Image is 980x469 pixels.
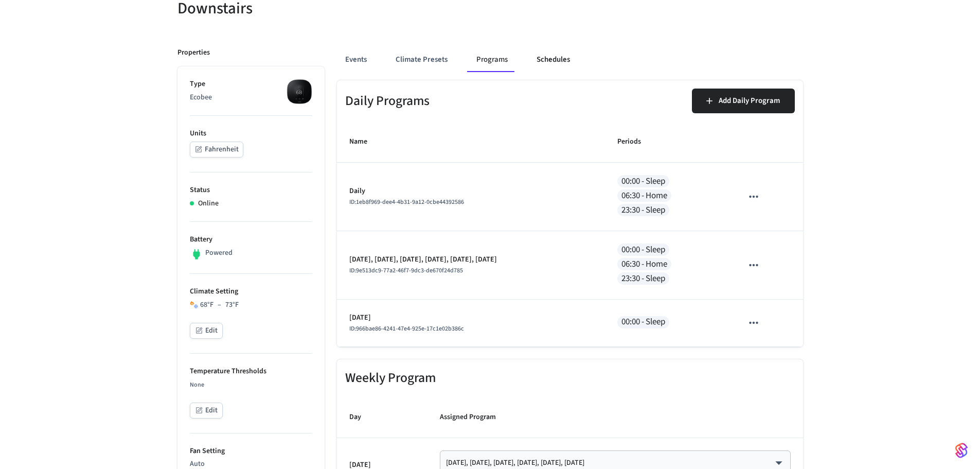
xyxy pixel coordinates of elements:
p: Ecobee [190,92,312,103]
p: Climate Setting [190,286,312,297]
img: Heat Cool [190,301,198,309]
p: Properties [177,47,210,58]
p: Battery [190,234,312,245]
th: Day [337,397,427,438]
span: ID: 9e513dc9-77a2-46f7-9dc3-de670f24d785 [349,266,463,275]
span: 06:30 - Home [617,189,671,202]
button: Fahrenheit [190,142,243,158]
p: Status [190,185,312,196]
button: Schedules [528,47,578,72]
img: ecobee_lite_3 [287,79,312,105]
span: 23:30 - Sleep [617,272,669,285]
span: 06:30 - Home [617,258,671,271]
p: Temperature Thresholds [190,366,312,377]
p: Type [190,79,312,90]
button: Edit [190,323,223,339]
span: None [190,380,204,389]
p: Daily [349,186,593,197]
button: Events [337,47,375,72]
span: 00:00 - Sleep [617,175,669,188]
div: [DATE], [DATE], [DATE], [DATE], [DATE], [DATE] [446,458,785,468]
th: Assigned Program [427,397,803,438]
span: ID: 966bae86-4241-47e4-925e-17c1e02b386c [349,324,464,333]
img: SeamLogoGradient.69752ec5.svg [955,442,968,459]
p: [DATE], [DATE], [DATE], [DATE], [DATE], [DATE] [349,254,593,265]
p: Powered [205,248,233,258]
th: Name [337,121,605,163]
span: 00:00 - Sleep [617,316,669,328]
p: [DATE] [349,312,593,323]
button: Programs [468,47,516,72]
p: Online [198,198,219,209]
p: Units [190,128,312,139]
span: – [218,300,221,310]
button: Add Daily Program [692,89,795,113]
span: 00:00 - Sleep [617,244,669,256]
th: Periods [605,121,730,163]
p: Fan Setting [190,446,312,457]
h6: Daily Programs [345,91,430,112]
span: 23:30 - Sleep [617,204,669,217]
span: ID: 1eb8f969-dee4-4b31-9a12-0cbe44392586 [349,198,464,206]
div: 68 °F 73 °F [200,300,239,310]
h6: Weekly Program [345,368,436,389]
button: Climate Presets [387,47,456,72]
button: Edit [190,403,223,419]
